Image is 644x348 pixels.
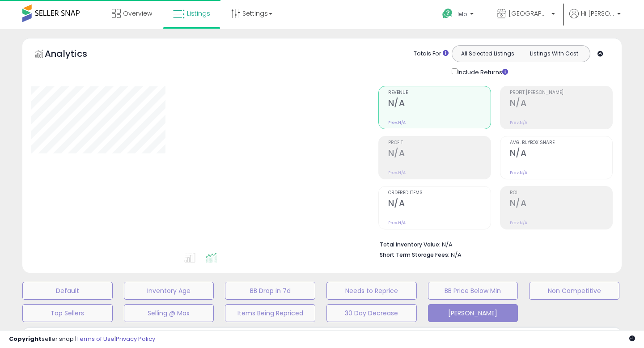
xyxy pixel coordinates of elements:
span: Listings [187,9,210,18]
button: Top Sellers [22,304,113,322]
span: Profit [PERSON_NAME] [510,90,612,95]
b: Short Term Storage Fees: [380,251,449,259]
strong: Copyright [9,335,42,343]
span: Hi [PERSON_NAME] [581,9,614,18]
span: Help [455,10,467,18]
button: Needs to Reprice [326,282,417,300]
button: Default [22,282,113,300]
h2: N/A [510,148,612,160]
button: All Selected Listings [454,48,521,59]
a: Hi [PERSON_NAME] [569,9,621,29]
button: Items Being Repriced [225,304,315,322]
small: Prev: N/A [510,220,527,225]
span: ROI [510,191,612,195]
button: BB Drop in 7d [225,282,315,300]
span: Overview [123,9,152,18]
button: Non Competitive [529,282,619,300]
span: N/A [451,250,462,259]
small: Prev: N/A [510,170,527,175]
div: seller snap | | [9,335,155,344]
small: Prev: N/A [388,120,406,125]
h2: N/A [388,198,491,210]
span: Revenue [388,90,491,95]
b: Total Inventory Value: [380,241,441,248]
a: Help [435,1,483,29]
button: Listings With Cost [521,48,587,59]
h2: N/A [510,98,612,110]
button: Inventory Age [124,282,214,300]
div: Include Returns [445,67,519,77]
button: [PERSON_NAME] [428,304,518,322]
span: Profit [388,140,491,145]
button: 30 Day Decrease [326,304,417,322]
span: [GEOGRAPHIC_DATA] [508,9,549,18]
span: Avg. Buybox Share [510,140,612,145]
li: N/A [380,238,606,249]
span: Ordered Items [388,191,491,195]
div: Totals For [414,50,449,58]
small: Prev: N/A [510,120,527,125]
h2: N/A [388,98,491,110]
h2: N/A [388,148,491,160]
button: BB Price Below Min [428,282,518,300]
i: Get Help [442,8,453,19]
h2: N/A [510,198,612,210]
h5: Analytics [45,47,105,62]
small: Prev: N/A [388,170,406,175]
small: Prev: N/A [388,220,406,225]
button: Selling @ Max [124,304,214,322]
